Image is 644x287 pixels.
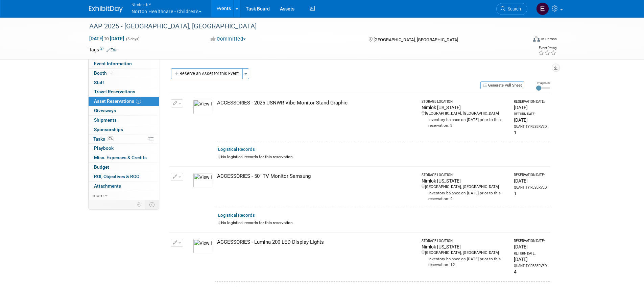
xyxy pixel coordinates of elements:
div: [DATE] [514,104,547,111]
button: Committed [208,35,248,43]
img: Elizabeth Griffin [536,2,549,15]
button: Generate Pull Sheet [480,81,524,89]
div: Image Size [536,81,550,85]
span: Attachments [94,183,121,189]
span: Asset Reservations [94,98,141,104]
a: Attachments [89,182,159,191]
span: Playbook [94,145,114,151]
i: Booth reservation complete [110,71,113,75]
div: Return Date: [514,251,547,256]
a: Edit [106,48,118,52]
div: ACCESSORIES - Lumina 200 LED Display Lights [217,239,415,246]
div: [GEOGRAPHIC_DATA], [GEOGRAPHIC_DATA] [422,250,508,256]
div: Event Rating [538,46,556,50]
a: Tasks0% [89,135,159,144]
span: Giveaways [94,108,116,113]
div: Storage Location: [422,173,508,177]
div: 4 [514,268,547,275]
div: [DATE] [514,177,547,184]
div: Storage Location: [422,99,508,104]
div: Inventory balance on [DATE] prior to this reservation: 2 [422,190,508,202]
img: View Images [193,239,213,254]
span: to [103,36,110,41]
div: [DATE] [514,243,547,250]
div: [GEOGRAPHIC_DATA], [GEOGRAPHIC_DATA] [422,111,508,116]
img: Format-Inperson.png [533,36,540,42]
div: Quantity Reserved: [514,124,547,129]
span: Event Information [94,61,132,66]
span: Shipments [94,117,117,123]
a: Logistical Records [218,213,255,218]
div: In-Person [541,37,557,42]
a: Staff [89,78,159,87]
div: Nimlok [US_STATE] [422,177,508,184]
a: Playbook [89,144,159,153]
td: Personalize Event Tab Strip [134,200,145,209]
div: Nimlok [US_STATE] [422,104,508,111]
div: Reservation Date: [514,99,547,104]
a: Travel Reservations [89,87,159,96]
img: ExhibitDay [89,6,123,13]
a: Search [496,3,527,15]
span: Misc. Expenses & Credits [94,155,147,160]
img: View Images [193,99,213,114]
div: [DATE] [514,117,547,123]
div: Inventory balance on [DATE] prior to this reservation: 12 [422,256,508,268]
div: AAP 2025 - [GEOGRAPHIC_DATA], [GEOGRAPHIC_DATA] [87,20,517,32]
div: 1 [514,129,547,136]
button: Reserve an Asset for this Event [171,68,243,79]
span: Booth [94,70,115,76]
div: Reservation Date: [514,239,547,243]
div: Quantity Reserved: [514,185,547,190]
td: Tags [89,46,118,53]
a: Booth [89,69,159,78]
a: Giveaways [89,106,159,115]
div: Inventory balance on [DATE] prior to this reservation: 3 [422,116,508,128]
div: Quantity Reserved: [514,264,547,268]
a: Asset Reservations9 [89,97,159,106]
div: ACCESSORIES - 2025 USNWR Vibe Monitor Stand Graphic [217,99,415,106]
div: [DATE] [514,256,547,263]
div: No logistical records for this reservation. [218,220,548,226]
span: [DATE] [DATE] [89,35,124,42]
a: ROI, Objectives & ROO [89,172,159,181]
a: Event Information [89,59,159,68]
div: Storage Location: [422,239,508,243]
div: ACCESSORIES - 50" TV Monitor Samsung [217,173,415,180]
a: Budget [89,163,159,172]
span: Tasks [93,136,114,142]
div: [GEOGRAPHIC_DATA], [GEOGRAPHIC_DATA] [422,184,508,190]
span: Staff [94,80,104,85]
td: Toggle Event Tabs [145,200,159,209]
div: Nimlok [US_STATE] [422,243,508,250]
span: [GEOGRAPHIC_DATA], [GEOGRAPHIC_DATA] [374,37,458,42]
span: ROI, Objectives & ROO [94,174,139,179]
a: Shipments [89,116,159,125]
span: 0% [107,136,114,141]
div: Event Format [487,35,557,45]
span: (5 days) [125,37,140,41]
span: Budget [94,164,109,170]
div: No logistical records for this reservation. [218,154,548,160]
a: Misc. Expenses & Credits [89,153,159,162]
div: Reservation Date: [514,173,547,177]
span: more [93,193,103,198]
a: Sponsorships [89,125,159,134]
a: more [89,191,159,200]
span: Search [505,6,521,11]
a: Logistical Records [218,147,255,152]
div: 1 [514,190,547,197]
img: View Images [193,173,213,188]
div: Return Date: [514,112,547,117]
span: 9 [136,99,141,104]
span: Travel Reservations [94,89,135,94]
span: Sponsorships [94,127,123,132]
span: Nimlok KY [132,1,201,8]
